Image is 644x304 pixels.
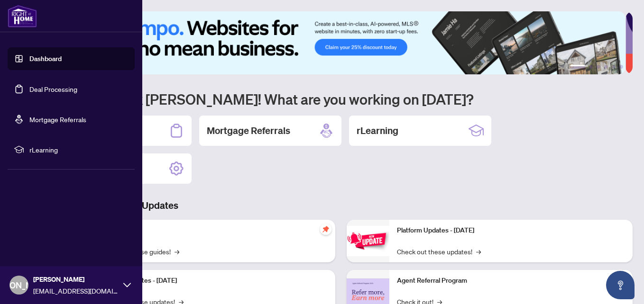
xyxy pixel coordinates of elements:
span: → [175,246,179,257]
h1: Welcome back [PERSON_NAME]! What are you working on [DATE]? [49,90,633,108]
button: 5 [612,65,616,69]
img: Platform Updates - June 23, 2025 [347,226,389,256]
a: Mortgage Referrals [29,115,86,124]
button: 2 [589,65,593,69]
h2: rLearning [357,124,398,137]
span: [EMAIL_ADDRESS][DOMAIN_NAME] [33,286,119,296]
button: 1 [570,65,585,69]
img: logo [8,5,37,27]
a: Deal Processing [29,85,77,93]
h3: Brokerage & Industry Updates [49,199,633,212]
p: Platform Updates - [DATE] [397,225,625,236]
button: 4 [604,65,608,69]
button: 6 [619,65,623,69]
a: Dashboard [29,54,62,63]
span: pushpin [320,224,331,235]
button: Open asap [606,271,635,299]
a: Check out these updates!→ [397,246,481,257]
p: Platform Updates - [DATE] [100,276,328,286]
span: rLearning [29,144,128,155]
h2: Mortgage Referrals [207,124,290,137]
img: Slide 0 [49,11,626,74]
button: 3 [597,65,600,69]
span: [PERSON_NAME] [33,274,119,285]
p: Self-Help [100,225,328,236]
p: Agent Referral Program [397,276,625,286]
span: → [476,246,481,257]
